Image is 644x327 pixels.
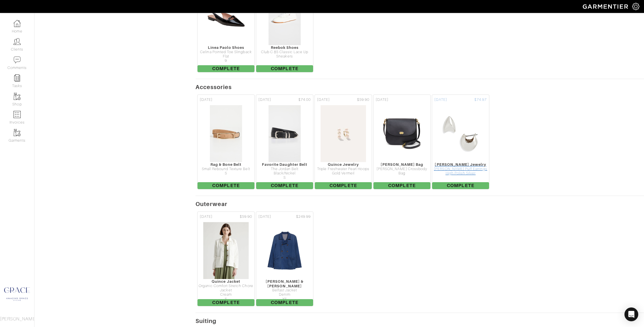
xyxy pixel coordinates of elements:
[315,167,372,171] div: Triple Freshwater Pearl Hoops
[314,94,373,190] a: [DATE] $59.90 Quince Jewelry Triple Freshwater Pearl Hoops Gold Vermeil Complete
[296,214,311,220] span: $249.99
[14,129,21,136] img: garments-icon-b7da505a4dc4fd61783c78ac3ca0ef83fa9d6f193b1c9dc38574b1d14d53ca28.png
[256,65,313,72] span: Complete
[256,171,313,176] div: Black/Nickel
[383,105,421,162] img: WAzkjzuGxJRmu4S2g8vLbGQs
[320,105,366,162] img: EVnQcyKdwiv1QgYvRJUnFE2q
[198,293,254,297] div: Cream
[432,182,489,189] span: Complete
[197,94,255,190] a: [DATE] Rag & Bone Belt Small Rebound Texture Belt S Complete
[258,97,271,103] span: [DATE]
[256,288,313,293] div: Belfast Jacket
[198,65,254,72] span: Complete
[198,167,254,171] div: Small Rebound Texture Belt
[198,45,254,50] div: Linea Paolo Shoes
[198,171,254,176] div: S
[376,97,388,103] span: [DATE]
[256,297,313,301] div: XS
[198,297,254,301] div: S
[14,56,21,64] img: comment-icon-a0a6a9ef722e966f86d9cbdc48e553b5cf19dbc54f86b18d962a5391bc8f6eb6.png
[256,50,313,59] div: Club C 85 Classic Lace Up Sneakers
[198,182,254,189] span: Complete
[200,97,212,103] span: [DATE]
[256,45,313,50] div: Reebok Shoes
[434,97,447,103] span: [DATE]
[474,97,487,103] span: $74.97
[442,105,479,162] img: H3wQaCh7grNtnBdpr5q7HucW
[198,59,254,63] div: 9
[210,105,242,162] img: VgaCrmquto8AJeS1ogynnDhs
[198,299,254,306] span: Complete
[432,162,489,167] div: [PERSON_NAME] Jewelry
[255,94,314,190] a: [DATE] $74.00 Favorite Daughter Belt The Jordan Belt Black/Nickel S Complete
[198,279,254,284] div: Quince Jacket
[373,94,431,190] a: [DATE] [PERSON_NAME] Bag [PERSON_NAME] Crossbody Bag Complete
[14,38,21,45] img: clients-icon-6bae9207a08558b7cb47a8932f037763ab4055f8c8b6bfacd5dc20c3e0201464.png
[256,293,313,297] div: Denim
[197,211,255,307] a: [DATE] $59.90 Quince Jacket Organic Comfort Stretch Chore Jacket Cream S Complete
[256,299,313,306] span: Complete
[195,318,644,324] h5: Suiting
[373,167,430,176] div: [PERSON_NAME] Crossbody Bag
[14,111,21,118] img: orders-icon-0abe47150d42831381b5fb84f609e132dff9fe21cb692f30cb5eec754e2cba89.png
[266,222,303,279] img: PLFgyEX6mCGWFwCBtg4atm4p
[14,20,21,27] img: dashboard-icon-dbcd8f5a0b271acd01030246c82b418ddd0df26cd7fceb0bd07c9910d44c42f6.png
[203,222,249,279] img: zEoN5SE57KYXnoA5jSV1L7iP
[317,97,330,103] span: [DATE]
[198,284,254,293] div: Organic Comfort Stretch Chore Jacket
[432,171,489,176] div: High Polish Silver
[256,162,313,167] div: Favorite Daughter Belt
[373,182,430,189] span: Complete
[195,84,644,91] h5: Accessories
[256,182,313,189] span: Complete
[256,176,313,180] div: S
[315,162,372,167] div: Quince Jewelry
[195,201,644,207] h5: Outerwear
[298,97,311,103] span: $74.00
[373,162,430,167] div: [PERSON_NAME] Bag
[632,3,639,10] img: gear-icon-white-bd11855cb880d31180b6d7d6211b90ccbf57a29d726f0c71d8c61bd08dd39cc2.png
[315,171,372,176] div: Gold Vermeil
[268,105,301,162] img: hr5XpaNkzP44FqsVPfYgwV3S
[624,307,638,321] div: Open Intercom Messenger
[357,97,369,103] span: $59.90
[431,94,490,190] a: [DATE] $74.97 [PERSON_NAME] Jewelry [PERSON_NAME] Puff Earrings High Polish Silver Complete
[256,167,313,171] div: The Jordan Belt
[200,214,212,220] span: [DATE]
[14,93,21,100] img: garments-icon-b7da505a4dc4fd61783c78ac3ca0ef83fa9d6f193b1c9dc38574b1d14d53ca28.png
[256,279,313,288] div: [PERSON_NAME] & [PERSON_NAME]
[255,211,314,307] a: [DATE] $249.99 [PERSON_NAME] & [PERSON_NAME] Belfast Jacket Denim XS Complete
[198,50,254,59] div: Celina Pointed Toe Slingback Flat
[258,214,271,220] span: [DATE]
[580,1,632,11] img: garmentier-logo-header-white-b43fb05a5012e4ada735d5af1a66efaba907eab6374d6393d1fbf88cb4ef424d.png
[14,74,21,82] img: reminder-icon-8004d30b9f0a5d33ae49ab947aed9ed385cf756f9e5892f1edd6e32f2345188e.png
[198,162,254,167] div: Rag & Bone Belt
[432,167,489,171] div: [PERSON_NAME] Puff Earrings
[315,182,372,189] span: Complete
[240,214,252,220] span: $59.90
